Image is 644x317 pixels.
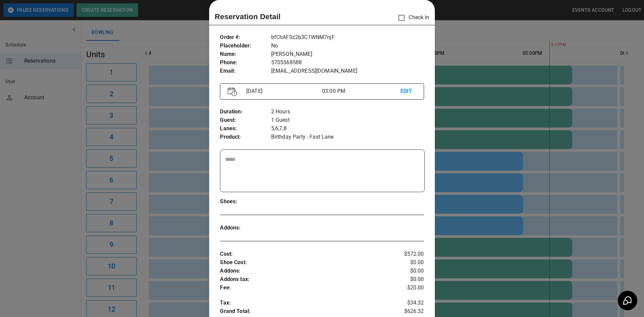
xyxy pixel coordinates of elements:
[220,250,390,258] p: Cost :
[271,42,424,50] p: No
[271,108,424,116] p: 2 Hours
[220,258,390,267] p: Shoe Cost :
[220,224,271,232] p: Addons :
[228,87,237,96] img: Vector
[271,33,424,42] p: bfChAF0z2b3C1WNM7njF
[215,11,281,22] p: Reservation Detail
[220,275,390,284] p: Addons tax :
[390,275,424,284] p: $0.00
[271,116,424,125] p: 1 Guest
[400,87,416,96] p: EDIT
[322,87,400,95] p: 03:00 PM
[244,87,322,95] p: [DATE]
[220,42,271,50] p: Placeholder :
[220,267,390,275] p: Addons :
[390,299,424,307] p: $34.32
[271,50,424,59] p: [PERSON_NAME]
[220,67,271,75] p: Email :
[271,59,424,67] p: 5705568588
[390,284,424,292] p: $20.00
[220,116,271,125] p: Guest :
[220,133,271,141] p: Product :
[271,133,424,141] p: Birthday Party - Fast Lane
[390,258,424,267] p: $0.00
[220,50,271,59] p: Name :
[220,108,271,116] p: Duration :
[390,267,424,275] p: $0.00
[271,125,424,133] p: 5,6,7,8
[390,250,424,258] p: $572.00
[220,299,390,307] p: Tax :
[220,125,271,133] p: Lanes :
[220,284,390,292] p: Fee :
[220,198,271,206] p: Shoes :
[220,59,271,67] p: Phone :
[394,11,429,25] p: Check In
[220,33,271,42] p: Order # :
[271,67,424,75] p: [EMAIL_ADDRESS][DOMAIN_NAME]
